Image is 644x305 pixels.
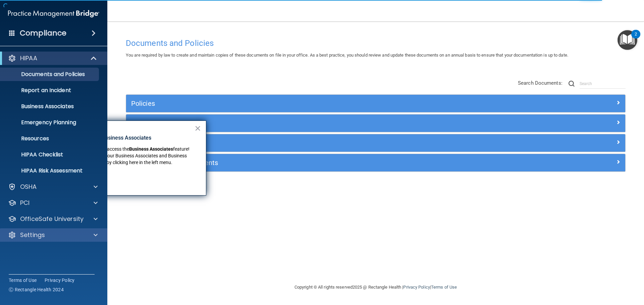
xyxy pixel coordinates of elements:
[131,139,495,147] h5: Practice Forms and Logs
[20,54,37,62] p: HIPAA
[195,123,201,134] button: Close
[20,183,37,191] p: OSHA
[4,103,96,110] p: Business Associates
[9,277,37,284] a: Terms of Use
[131,100,495,107] h5: Policies
[618,30,637,50] button: Open Resource Center, 2 new notifications
[126,53,568,58] span: You are required by law to create and maintain copies of these documents on file in your office. ...
[20,215,84,223] p: OfficeSafe University
[4,151,96,158] p: HIPAA Checklist
[126,39,626,48] h4: Documents and Policies
[59,134,194,142] p: New Location for Business Associates
[20,231,45,239] p: Settings
[20,199,30,207] p: PCI
[45,277,75,284] a: Privacy Policy
[4,87,96,94] p: Report an Incident
[431,285,457,290] a: Terms of Use
[4,71,96,78] p: Documents and Policies
[20,28,66,38] h4: Compliance
[403,285,430,290] a: Privacy Policy
[580,79,626,89] input: Search
[131,159,495,166] h5: Employee Acknowledgments
[253,277,498,298] div: Copyright © All rights reserved 2025 @ Rectangle Health | |
[635,34,637,43] div: 2
[8,7,99,20] img: PMB logo
[131,120,495,127] h5: Privacy Documents
[518,80,562,86] span: Search Documents:
[59,146,191,165] span: feature! You can now manage your Business Associates and Business Associate Agreements by clickin...
[129,146,173,152] strong: Business Associates
[4,167,96,174] p: HIPAA Risk Assessment
[569,81,575,87] img: ic-search.3b580494.png
[9,286,64,293] span: Ⓒ Rectangle Health 2024
[4,119,96,126] p: Emergency Planning
[4,135,96,142] p: Resources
